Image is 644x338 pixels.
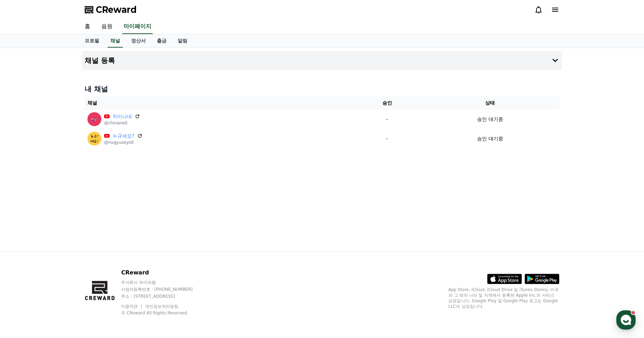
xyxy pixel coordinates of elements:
th: 상태 [421,97,559,109]
a: 누규세요? [112,132,134,140]
p: App Store, iCloud, iCloud Drive 및 iTunes Store는 미국과 그 밖의 나라 및 지역에서 등록된 Apple Inc.의 서비스 상표입니다. Goo... [448,287,559,309]
span: 설정 [107,231,116,236]
p: - [356,135,418,142]
a: 차이나네 [112,113,132,120]
a: 홈 [2,220,46,238]
p: - [356,116,418,123]
a: 개인정보처리방침 [145,304,178,309]
a: 홈 [79,19,96,34]
img: 차이나네 [87,112,101,126]
th: 승인 [353,97,421,109]
a: 대화 [46,220,90,238]
p: @chinane0 [104,120,140,126]
p: 주식회사 와이피랩 [121,280,206,285]
th: 채널 [85,97,353,109]
a: CReward [85,4,137,15]
a: 채널 [108,34,123,48]
span: CReward [96,4,137,15]
p: 주소 : [STREET_ADDRESS] [121,294,206,299]
a: 이용약관 [121,304,143,309]
p: 사업자등록번호 : [PHONE_NUMBER] [121,287,206,292]
a: 알림 [172,34,193,48]
a: 프로필 [79,34,105,48]
p: @nugyuseyo0 [104,140,143,145]
a: 설정 [90,220,133,238]
span: 대화 [63,231,72,237]
button: 채널 등록 [82,51,562,70]
img: 누규세요? [87,132,101,146]
p: © CReward All Rights Reserved. [121,310,206,316]
a: 음원 [96,19,118,34]
p: CReward [121,269,206,277]
p: 승인 대기중 [477,116,503,123]
a: 출금 [151,34,172,48]
h4: 내 채널 [85,84,559,94]
a: 정산서 [126,34,151,48]
p: 승인 대기중 [477,135,503,142]
span: 홈 [22,231,26,236]
h4: 채널 등록 [85,57,115,64]
a: 마이페이지 [122,19,153,34]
